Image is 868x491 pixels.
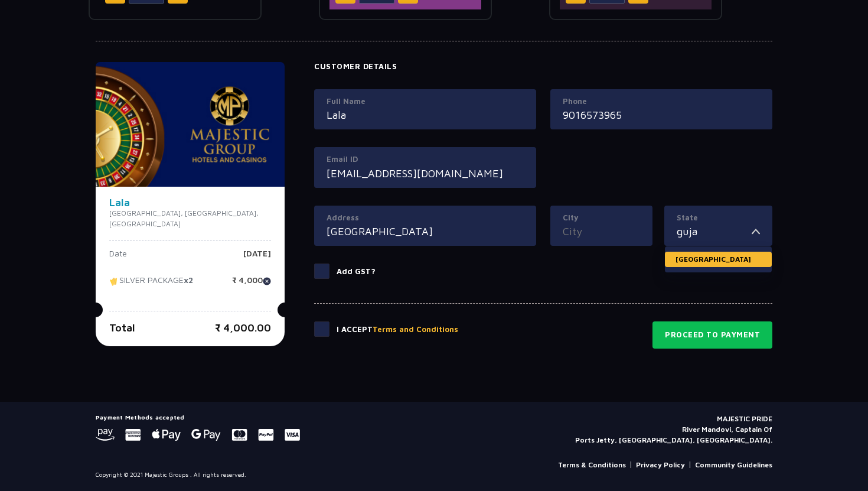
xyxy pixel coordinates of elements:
img: toggler icon [752,223,760,239]
input: Full Name [327,107,524,123]
a: Community Guidelines [695,460,772,470]
label: State [677,212,760,224]
input: City [563,223,640,239]
li: [GEOGRAPHIC_DATA] [665,252,772,267]
p: MAJESTIC PRIDE River Mandovi, Captain Of Ports Jetty, [GEOGRAPHIC_DATA], [GEOGRAPHIC_DATA]. [575,414,772,446]
button: Terms and Conditions [373,324,458,336]
label: Full Name [327,96,524,108]
input: Address [327,223,524,239]
img: tikcet [109,276,119,287]
p: I Accept [337,324,458,336]
img: majesticPride-banner [96,62,285,187]
label: City [563,212,640,224]
input: State [677,223,752,239]
p: [DATE] [243,249,271,267]
h4: Customer Details [314,62,772,71]
input: Email ID [327,165,524,181]
label: Email ID [327,154,524,165]
p: ₹ 4,000.00 [215,320,271,336]
label: Phone [563,96,760,108]
p: SILVER PACKAGE [109,276,193,294]
p: Add GST? [337,266,376,278]
h4: Lala [109,197,271,208]
a: Terms & Conditions [558,460,626,470]
h5: Payment Methods accepted [96,414,300,421]
p: Total [109,320,135,336]
label: Address [327,212,524,224]
input: Mobile [563,107,760,123]
button: Proceed to Payment [652,321,772,349]
p: [GEOGRAPHIC_DATA], [GEOGRAPHIC_DATA], [GEOGRAPHIC_DATA] [109,208,271,229]
p: Date [109,249,127,267]
p: ₹ 4,000 [232,276,271,294]
a: Privacy Policy [636,460,685,470]
p: Copyright © 2021 Majestic Groups . All rights reserved. [96,470,246,479]
strong: x2 [184,275,193,285]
